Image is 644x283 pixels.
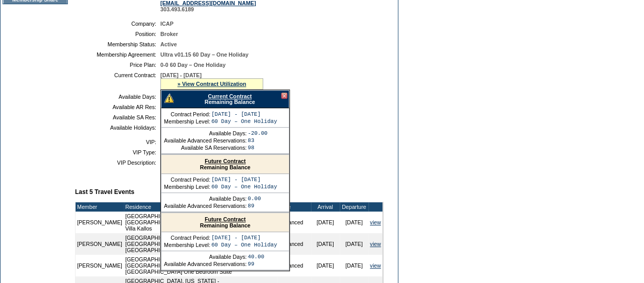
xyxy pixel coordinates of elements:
[76,233,124,255] td: [PERSON_NAME]
[160,62,226,68] span: 0-0 60 Day – One Holiday
[370,241,381,247] a: view
[164,203,247,209] td: Available Advanced Reservations:
[79,51,156,58] td: Membership Agreement:
[161,213,289,232] div: Remaining Balance
[161,155,289,174] div: Remaining Balance
[340,233,369,255] td: [DATE]
[79,139,156,145] td: VIP:
[79,160,156,166] td: VIP Description:
[164,261,247,267] td: Available Advanced Reservations:
[248,203,261,209] td: 89
[124,233,278,255] td: [GEOGRAPHIC_DATA], [GEOGRAPHIC_DATA] - [GEOGRAPHIC_DATA] [GEOGRAPHIC_DATA] One Bedroom Suite
[164,145,247,151] td: Available SA Reservations:
[76,211,124,233] td: [PERSON_NAME]
[248,137,267,144] td: 83
[164,242,210,248] td: Membership Level:
[248,130,267,136] td: -20.00
[370,262,381,269] a: view
[277,211,310,233] td: Advanced
[79,149,156,155] td: VIP Type:
[340,202,369,211] td: Departure
[160,72,201,78] span: [DATE] - [DATE]
[311,202,340,211] td: Arrival
[160,51,248,58] span: Ultra v01.15 60 Day – One Holiday
[164,176,210,183] td: Contract Period:
[79,114,156,120] td: Available SA Res:
[164,118,210,125] td: Membership Level:
[79,104,156,110] td: Available AR Res:
[164,111,210,117] td: Contract Period:
[124,202,278,211] td: Residence
[211,184,277,190] td: 60 Day – One Holiday
[79,41,156,47] td: Membership Status:
[161,90,289,108] div: Remaining Balance
[177,81,246,87] a: » View Contract Utilization
[311,233,340,255] td: [DATE]
[205,216,246,222] a: Future Contract
[277,233,310,255] td: Advanced
[277,202,310,211] td: Type
[164,196,247,202] td: Available Days:
[208,93,251,99] a: Current Contract
[164,130,247,136] td: Available Days:
[79,125,156,131] td: Available Holidays:
[248,145,267,151] td: 98
[79,62,156,68] td: Price Plan:
[160,41,177,47] span: Active
[124,211,278,233] td: [GEOGRAPHIC_DATA], [GEOGRAPHIC_DATA] - [GEOGRAPHIC_DATA], [GEOGRAPHIC_DATA] Villa Kallos
[164,235,210,241] td: Contract Period:
[79,21,156,27] td: Company:
[164,254,247,260] td: Available Days:
[277,255,310,276] td: Advanced
[211,176,277,183] td: [DATE] - [DATE]
[76,255,124,276] td: [PERSON_NAME]
[211,118,277,125] td: 60 Day – One Holiday
[160,31,178,37] span: Broker
[211,242,277,248] td: 60 Day – One Holiday
[79,94,156,100] td: Available Days:
[76,202,124,211] td: Member
[211,235,277,241] td: [DATE] - [DATE]
[75,188,134,196] b: Last 5 Travel Events
[311,255,340,276] td: [DATE]
[248,196,261,202] td: 0.00
[124,255,278,276] td: [GEOGRAPHIC_DATA], [GEOGRAPHIC_DATA] - [GEOGRAPHIC_DATA] [GEOGRAPHIC_DATA] One Bedroom Suite
[311,211,340,233] td: [DATE]
[79,72,156,90] td: Current Contract:
[205,158,246,164] a: Future Contract
[164,184,210,190] td: Membership Level:
[164,94,174,103] img: There are insufficient days and/or tokens to cover this reservation
[248,261,264,267] td: 99
[340,255,369,276] td: [DATE]
[340,211,369,233] td: [DATE]
[370,219,381,225] a: view
[79,31,156,37] td: Position:
[164,137,247,144] td: Available Advanced Reservations:
[211,111,277,117] td: [DATE] - [DATE]
[160,21,173,27] span: ICAP
[248,254,264,260] td: 40.00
